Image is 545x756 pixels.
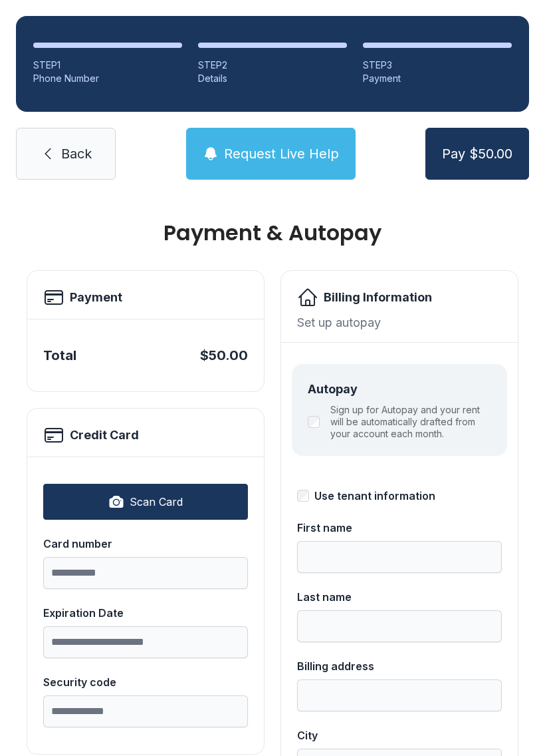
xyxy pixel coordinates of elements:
[43,674,248,690] div: Security code
[330,404,491,440] label: Sign up for Autopay and your rent will be automatically drafted from your account each month.
[198,59,347,72] div: STEP 2
[314,488,435,504] div: Use tenant information
[200,346,248,365] div: $50.00
[130,494,183,510] span: Scan Card
[308,380,491,399] div: Autopay
[70,288,122,307] h2: Payment
[297,589,502,605] div: Last name
[43,536,248,552] div: Card number
[297,679,502,711] input: Billing address
[70,426,139,445] h2: Credit Card
[297,541,502,573] input: First name
[43,346,76,365] div: Total
[297,313,502,331] div: Set up autopay
[297,520,502,536] div: First name
[27,222,518,244] h1: Payment & Autopay
[43,626,248,658] input: Expiration Date
[363,59,512,72] div: STEP 3
[198,72,347,85] div: Details
[224,144,339,163] span: Request Live Help
[363,72,512,85] div: Payment
[43,557,248,589] input: Card number
[324,288,432,307] h2: Billing Information
[297,610,502,642] input: Last name
[43,695,248,727] input: Security code
[43,605,248,621] div: Expiration Date
[442,144,512,163] span: Pay $50.00
[33,72,182,85] div: Phone Number
[297,658,502,674] div: Billing address
[61,144,92,163] span: Back
[297,727,502,743] div: City
[33,59,182,72] div: STEP 1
